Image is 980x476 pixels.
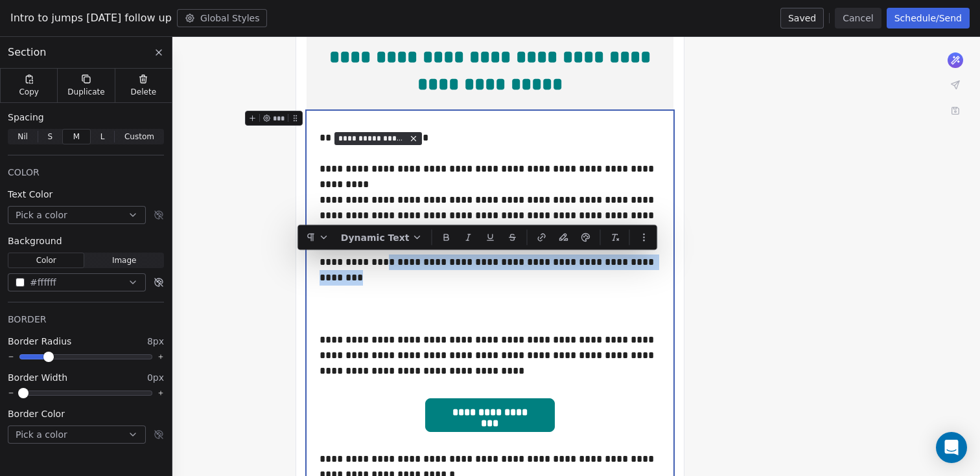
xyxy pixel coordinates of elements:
button: Saved [780,8,824,28]
button: #ffffff [8,273,146,291]
span: Border Color [8,407,65,420]
div: Open Intercom Messenger [936,432,967,463]
span: L [100,131,105,142]
span: Custom [124,131,154,142]
span: Delete [131,87,157,97]
span: Border Radius [8,335,71,348]
div: COLOR [8,166,164,179]
span: Background [8,234,62,247]
button: Schedule/Send [887,8,970,28]
span: Border Width [8,371,67,384]
div: BORDER [8,313,164,326]
span: Intro to jumps [DATE] follow up [10,10,172,26]
span: #ffffff [30,276,56,289]
button: Pick a color [8,425,146,444]
span: Copy [19,87,39,97]
span: Spacing [8,111,44,124]
button: Dynamic Text [336,228,428,247]
button: Global Styles [177,9,268,27]
span: Text Color [8,188,52,201]
span: 8px [147,335,164,348]
button: Pick a color [8,206,146,224]
span: Image [112,255,137,266]
span: Section [8,45,46,60]
button: Cancel [835,8,881,28]
span: 0px [147,371,164,384]
span: S [47,131,52,142]
span: Nil [17,131,28,142]
span: Duplicate [67,87,104,97]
